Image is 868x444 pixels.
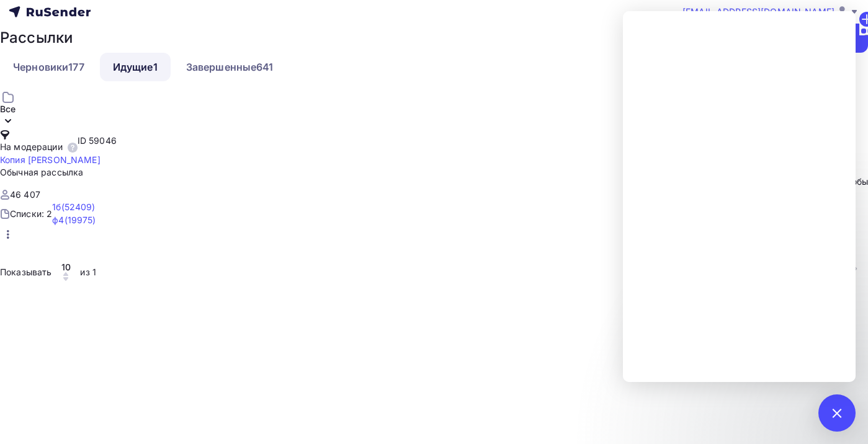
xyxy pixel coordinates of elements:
[10,208,52,220] div: Списки: 2
[682,4,859,19] a: [EMAIL_ADDRESS][DOMAIN_NAME]
[65,214,96,226] div: (19975)
[682,6,834,18] span: [EMAIL_ADDRESS][DOMAIN_NAME]
[61,201,96,213] div: (52409)
[52,201,96,213] a: 1б (52409)
[61,263,71,272] div: 10
[60,262,71,282] button: 10
[52,214,64,226] div: ф4
[256,60,273,74] div: 641
[153,60,158,74] div: 1
[80,266,96,278] div: из 1
[68,60,84,74] div: 177
[173,53,287,81] a: Завершенные641
[52,201,61,213] div: 1б
[78,135,86,146] span: ID
[89,135,117,146] span: 59046
[100,53,171,81] a: Идущие1
[52,214,96,226] a: ф4 (19975)
[10,189,40,201] div: 46 407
